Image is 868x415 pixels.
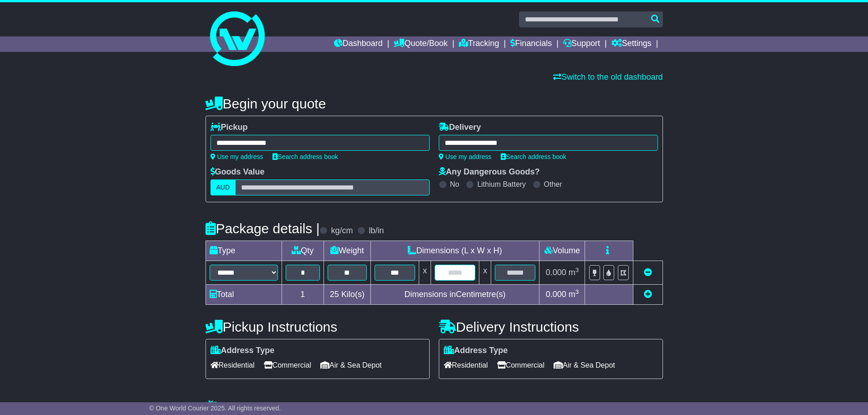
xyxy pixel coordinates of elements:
td: x [479,261,491,285]
span: Air & Sea Depot [320,358,382,372]
h4: Package details | [205,221,320,236]
h4: Begin your quote [205,96,663,111]
td: Type [205,241,282,261]
label: Address Type [444,346,508,356]
a: Support [563,36,600,52]
a: Use my address [211,153,263,160]
span: 25 [330,290,339,299]
label: No [450,180,459,189]
span: m [569,290,579,299]
label: lb/in [369,226,384,236]
span: Commercial [264,358,311,372]
label: Any Dangerous Goods? [439,167,540,177]
span: Residential [444,358,488,372]
label: Address Type [211,346,275,356]
span: 0.000 [546,268,566,277]
span: © One World Courier 2025. All rights reserved. [149,405,281,412]
sup: 3 [575,266,579,273]
a: Use my address [439,153,492,160]
a: Settings [611,36,652,52]
a: Tracking [459,36,499,52]
td: Kilo(s) [324,285,371,305]
span: Commercial [497,358,544,372]
label: Lithium Battery [477,180,526,189]
h4: Warranty & Insurance [205,400,663,415]
a: Remove this item [644,268,652,277]
a: Financials [510,36,552,52]
td: 1 [282,285,324,305]
span: Residential [211,358,255,372]
td: x [419,261,431,285]
sup: 3 [575,288,579,295]
a: Dashboard [334,36,383,52]
td: Weight [324,241,371,261]
h4: Pickup Instructions [205,319,430,334]
label: AUD [211,179,236,195]
td: Volume [539,241,585,261]
span: m [569,268,579,277]
span: 0.000 [546,290,566,299]
h4: Delivery Instructions [439,319,663,334]
label: Other [544,180,562,189]
label: Pickup [211,123,248,133]
label: Goods Value [211,167,265,177]
td: Dimensions in Centimetre(s) [370,285,539,305]
td: Qty [282,241,324,261]
label: kg/cm [331,226,353,236]
a: Search address book [272,153,338,160]
label: Delivery [439,123,481,133]
td: Dimensions (L x W x H) [370,241,539,261]
span: Air & Sea Depot [554,358,615,372]
a: Switch to the old dashboard [553,72,663,82]
a: Search address book [501,153,566,160]
td: Total [205,285,282,305]
a: Add new item [644,290,652,299]
a: Quote/Book [394,36,447,52]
